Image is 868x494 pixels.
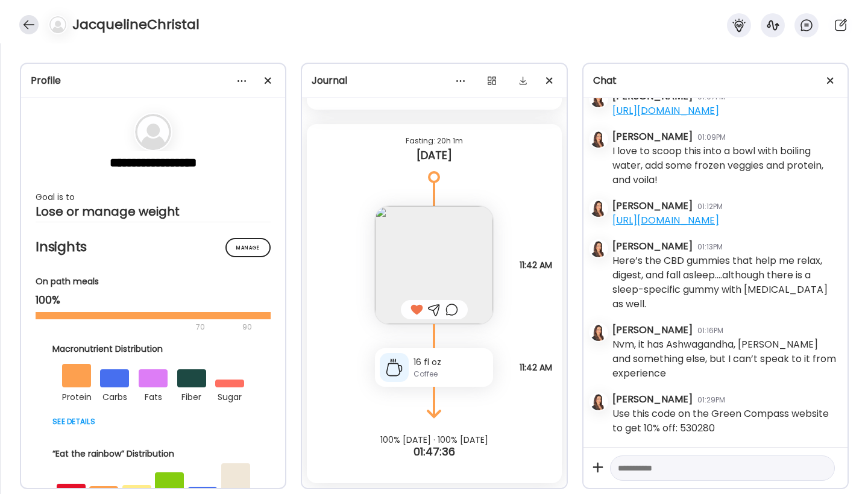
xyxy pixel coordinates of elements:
div: [PERSON_NAME] [612,199,693,213]
div: sugar [215,387,244,404]
div: I love to scoop this into a bowl with boiling water, add some frozen veggies and protein, and voila! [612,144,838,187]
img: bg-avatar-default.svg [135,114,171,150]
div: On path meals [36,275,271,288]
div: [PERSON_NAME] [612,130,693,144]
h2: Insights [36,238,271,256]
div: fats [139,387,168,404]
div: [PERSON_NAME] [612,239,693,254]
div: 01:13PM [697,242,723,252]
div: 100% [36,293,271,307]
img: avatars%2Flh3K99mx7famFxoIg6ki9KwKpCi1 [590,240,607,257]
div: [DATE] [316,148,552,163]
div: Journal [312,73,556,88]
h4: JacquelineChristal [72,15,200,34]
div: Nvm, it has Ashwagandha, [PERSON_NAME] and something else, but I can’t speak to it from experience [612,337,838,381]
div: Profile [31,73,275,88]
div: Goal is to [36,190,271,204]
img: avatars%2Flh3K99mx7famFxoIg6ki9KwKpCi1 [590,200,607,217]
div: [PERSON_NAME] [612,392,693,407]
div: protein [62,387,91,404]
div: Use this code on the Green Compass website to get 10% off: 530280 [612,407,838,436]
div: Macronutrient Distribution [52,343,254,355]
img: avatars%2Flh3K99mx7famFxoIg6ki9KwKpCi1 [590,131,607,148]
img: avatars%2Flh3K99mx7famFxoIg6ki9KwKpCi1 [590,324,607,341]
div: carbs [100,387,129,404]
div: “Eat the rainbow” Distribution [52,448,254,460]
div: Fasting: 20h 1m [316,134,552,148]
div: 01:47:36 [302,445,566,459]
div: Here’s the CBD gummies that help me relax, digest, and fall asleep….although there is a sleep-spe... [612,254,838,311]
div: Lose or manage weight [36,204,271,219]
div: 01:29PM [697,395,725,405]
span: 11:42 AM [520,260,552,270]
div: Coffee [414,369,488,380]
div: 16 fl oz [414,356,488,369]
div: [PERSON_NAME] [612,323,693,337]
div: 01:16PM [697,325,723,336]
div: fiber [177,387,206,404]
img: bg-avatar-default.svg [49,16,66,33]
img: images%2FegTRoFg71Vh79bOemLN995wOicv2%2FOhH3wziqiWM4a76MNQAo%2FQiPoxTqHl46zDLGEylon_240 [375,206,493,324]
img: avatars%2Flh3K99mx7famFxoIg6ki9KwKpCi1 [590,90,607,107]
div: Chat [593,73,838,88]
div: 01:12PM [697,201,723,212]
div: 01:09PM [697,132,726,143]
div: Manage [225,238,271,257]
div: 70 [36,320,239,334]
img: avatars%2Flh3K99mx7famFxoIg6ki9KwKpCi1 [590,393,607,410]
div: 90 [241,320,253,334]
div: 100% [DATE] · 100% [DATE] [302,435,566,445]
a: [URL][DOMAIN_NAME] [612,213,719,227]
span: 11:42 AM [520,362,552,373]
a: [URL][DOMAIN_NAME] [612,104,719,117]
